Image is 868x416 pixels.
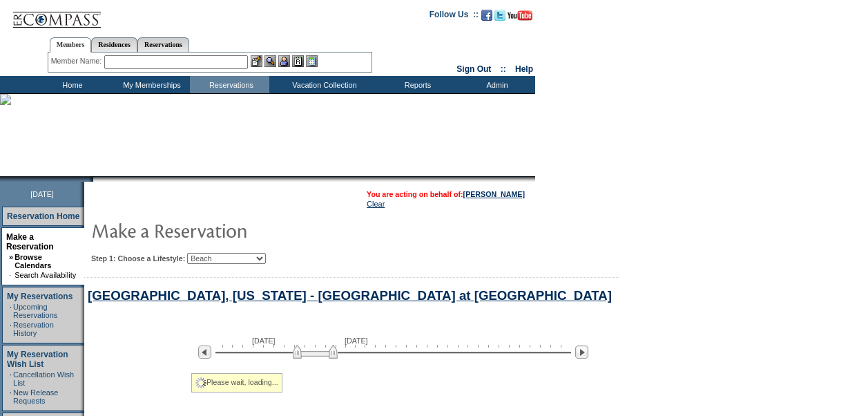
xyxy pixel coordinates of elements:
[252,337,276,345] span: [DATE]
[494,10,505,21] img: Follow us on Twitter
[13,370,74,387] a: Cancellation Wish List
[292,55,304,67] img: Reservations
[30,190,54,198] span: [DATE]
[264,55,276,67] img: View
[9,253,13,261] b: »
[6,232,54,252] a: Make a Reservation
[137,37,189,52] a: Reservations
[91,254,185,263] b: Step 1: Choose a Lifestyle:
[481,10,492,21] img: Become our fan on Facebook
[31,76,110,93] td: Home
[269,76,376,93] td: Vacation Collection
[91,37,137,52] a: Residences
[501,64,506,74] span: ::
[7,350,68,369] a: My Reservation Wish List
[456,64,491,74] a: Sign Out
[93,176,95,182] img: blank.gif
[88,288,612,303] a: [GEOGRAPHIC_DATA], [US_STATE] - [GEOGRAPHIC_DATA] at [GEOGRAPHIC_DATA]
[7,292,73,301] a: My Reservations
[13,303,57,319] a: Upcoming Reservations
[494,14,505,22] a: Follow us on Twitter
[345,337,368,345] span: [DATE]
[191,373,282,393] div: Please wait, loading...
[10,303,12,319] td: ·
[15,271,76,279] a: Search Availability
[456,76,535,93] td: Admin
[463,190,525,198] a: [PERSON_NAME]
[50,37,92,53] a: Members
[367,200,385,208] a: Clear
[430,8,479,25] td: Follow Us ::
[13,321,54,337] a: Reservation History
[190,76,269,93] td: Reservations
[251,55,262,67] img: b_edit.gif
[376,76,456,93] td: Reports
[91,216,367,244] img: pgTtlMakeReservation.gif
[10,370,12,387] td: ·
[278,55,290,67] img: Impersonate
[13,388,58,405] a: New Release Requests
[508,14,532,22] a: Subscribe to our YouTube Channel
[9,271,13,279] td: ·
[51,55,104,67] div: Member Name:
[110,76,190,93] td: My Memberships
[306,55,318,67] img: b_calculator.gif
[7,211,79,221] a: Reservation Home
[515,64,533,74] a: Help
[10,321,12,337] td: ·
[198,346,211,359] img: Previous
[575,346,588,359] img: Next
[15,253,51,270] a: Browse Calendars
[508,10,532,21] img: Subscribe to our YouTube Channel
[10,388,12,405] td: ·
[88,176,93,182] img: promoShadowLeftCorner.gif
[195,377,206,388] img: spinner2.gif
[367,190,525,198] span: You are acting on behalf of:
[481,14,492,22] a: Become our fan on Facebook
